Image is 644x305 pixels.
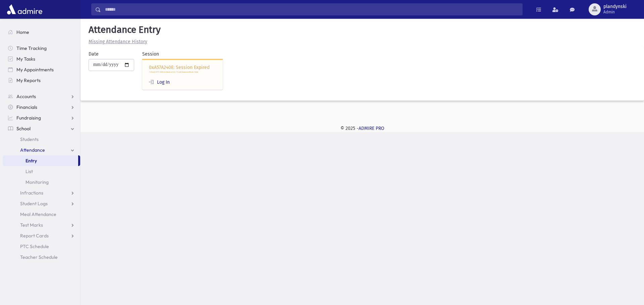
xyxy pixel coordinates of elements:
[3,155,78,166] a: Entry
[25,168,33,174] span: List
[3,187,80,198] a: Infractions
[20,211,56,217] span: Meal Attendance
[16,126,31,132] span: School
[16,56,35,62] span: My Tasks
[16,67,54,73] span: My Appointments
[3,64,80,75] a: My Appointments
[3,123,80,134] a: School
[3,43,80,54] a: Time Tracking
[3,220,80,230] a: Test Marks
[3,91,80,102] a: Accounts
[3,54,80,64] a: My Tasks
[20,147,45,153] span: Attendance
[16,29,29,35] span: Home
[3,27,80,37] a: Home
[16,45,47,51] span: Time Tracking
[149,79,170,85] a: Log In
[86,24,639,35] h5: Attendance Entry
[359,126,384,131] a: ADMIRE PRO
[89,39,147,45] u: Missing Attendance History
[16,115,41,121] span: Fundraising
[3,145,80,155] a: Attendance
[3,112,80,123] a: Fundraising
[89,51,99,58] label: Date
[86,39,147,45] a: Missing Attendance History
[20,222,43,228] span: Test Marks
[3,75,80,86] a: My Reports
[20,136,39,142] span: Students
[20,190,43,196] span: Infractions
[20,233,49,239] span: Report Cards
[3,166,80,177] a: List
[3,209,80,220] a: Meal Attendance
[603,4,627,9] span: plandynski
[20,243,49,249] span: PTC Schedule
[16,77,41,83] span: My Reports
[142,51,159,58] label: Session
[5,3,44,16] img: AdmirePro
[3,198,80,209] a: Student Logs
[91,125,633,132] div: © 2025 -
[20,254,58,260] span: Teacher Schedule
[3,102,80,112] a: Financials
[3,241,80,252] a: PTC Schedule
[16,93,36,99] span: Accounts
[149,71,216,74] p: /School/ATT/AttEntry?sesCurrent=True&ClassroomMode=False
[142,59,223,90] div: 0xA57A240E: Session Expired
[3,230,80,241] a: Report Cards
[25,158,37,164] span: Entry
[3,134,80,145] a: Students
[101,3,522,15] input: Search
[3,177,80,187] a: Monitoring
[25,179,49,185] span: Monitoring
[603,9,627,15] span: Admin
[20,201,48,207] span: Student Logs
[16,104,37,110] span: Financials
[3,252,80,262] a: Teacher Schedule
